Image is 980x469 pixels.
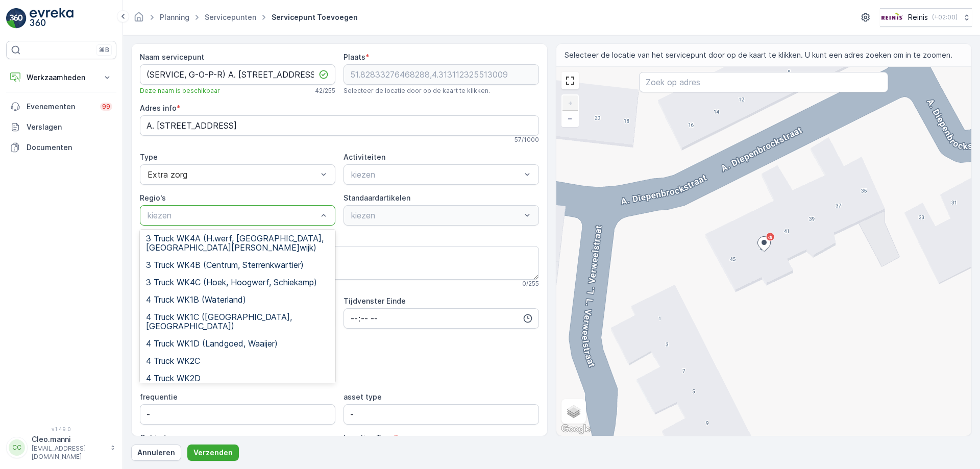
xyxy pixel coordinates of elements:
[6,426,116,432] span: v 1.49.0
[6,117,116,137] a: Verslagen
[137,448,175,458] p: Annuleren
[6,67,116,88] button: Werkzaamheden
[146,295,246,304] span: 4 Truck WK1B (Waterland)
[908,12,928,22] p: Reinis
[140,153,158,161] label: Type
[344,193,410,202] label: Standaardartikelen
[351,168,521,181] p: kiezen
[32,434,105,445] p: Cleo.manni
[344,392,382,401] label: asset type
[562,111,578,126] a: Uitzoomen
[6,434,116,461] button: CCCleo.manni[EMAIL_ADDRESS][DOMAIN_NAME]
[562,73,578,88] a: View Fullscreen
[140,104,177,112] label: Adres info
[146,356,200,365] span: 4 Truck WK2C
[880,12,904,23] img: Reinis-Logo-Vrijstaand_Tekengebied-1-copy2_aBO4n7j.png
[102,103,110,111] p: 99
[639,72,888,92] input: Zoek op adres
[133,15,144,24] a: Startpagina
[344,297,406,305] label: Tijdvenster Einde
[27,142,112,153] p: Documenten
[27,102,94,112] p: Evenementen
[146,312,329,331] span: 4 Truck WK1C ([GEOGRAPHIC_DATA], [GEOGRAPHIC_DATA])
[205,13,256,21] a: Servicepunten
[27,122,112,132] p: Verslagen
[522,280,539,288] p: 0 / 255
[6,8,27,29] img: logo
[315,87,335,95] p: 42 / 255
[140,392,178,401] label: frequentie
[30,8,73,29] img: logo_light-DOdMpM7g.png
[140,87,220,95] span: Deze naam is beschikbaar
[160,13,189,21] a: Planning
[99,46,109,54] p: ⌘B
[562,400,585,423] a: Layers
[568,114,573,122] span: −
[6,137,116,158] a: Documenten
[344,433,394,442] label: Location Type
[146,260,304,269] span: 3 Truck WK4B (Centrum, Sterrenkwartier)
[932,13,958,21] p: ( +02:00 )
[514,136,539,144] p: 57 / 1000
[344,53,365,61] label: Plaats
[146,374,201,383] span: 4 Truck WK2D
[559,423,593,436] img: Google
[140,53,204,61] label: Naam servicepunt
[27,72,96,83] p: Werkzaamheden
[140,193,166,202] label: Regio's
[344,87,490,95] span: Selecteer de locatie door op de kaart te klikken.
[146,234,329,252] span: 3 Truck WK4A (H.werf, [GEOGRAPHIC_DATA], [GEOGRAPHIC_DATA][PERSON_NAME]wijk)
[146,339,278,348] span: 4 Truck WK1D (Landgoed, Waaijer)
[187,445,239,461] button: Verzenden
[344,153,385,161] label: Activiteiten
[148,209,317,221] p: kiezen
[131,445,181,461] button: Annuleren
[6,96,116,117] a: Evenementen99
[562,95,578,111] a: In zoomen
[32,445,105,461] p: [EMAIL_ADDRESS][DOMAIN_NAME]
[193,448,233,458] p: Verzenden
[880,8,972,27] button: Reinis(+02:00)
[9,439,25,456] div: CC
[146,278,317,287] span: 3 Truck WK4C (Hoek, Hoogwerf, Schiekamp)
[269,12,360,22] span: Servicepunt toevoegen
[559,423,593,436] a: Dit gebied openen in Google Maps (er wordt een nieuw venster geopend)
[140,433,166,442] label: Gebied
[568,98,573,107] span: +
[565,50,952,60] span: Selecteer de locatie van het servicepunt door op de kaart te klikken. U kunt een adres zoeken om ...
